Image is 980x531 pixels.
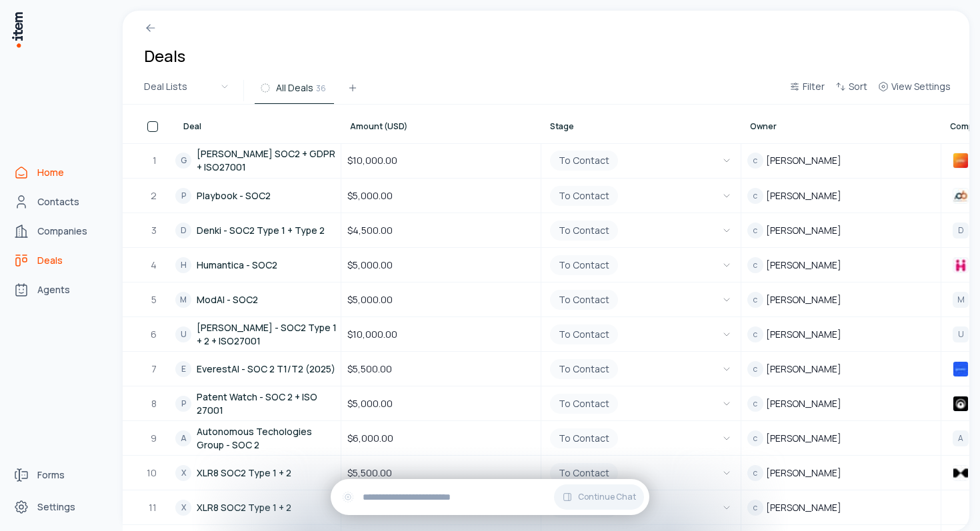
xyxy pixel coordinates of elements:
[175,456,340,489] a: XXLR8 SOC2 Type 1 + 2
[953,465,969,481] img: XLR8
[147,466,158,480] span: 10
[742,214,940,247] div: c[PERSON_NAME]
[8,189,109,215] a: Contacts
[742,352,940,385] div: c[PERSON_NAME]
[151,189,158,203] span: 2
[8,276,109,303] a: Agents
[347,293,393,306] span: $5,000.00
[331,479,649,515] div: Continue Chat
[747,223,763,239] div: c
[347,362,392,376] span: $5,500.00
[151,224,158,237] span: 3
[953,326,969,342] div: U
[747,188,763,204] div: c
[175,500,191,516] div: X
[175,257,191,273] div: H
[347,154,397,167] span: $10,000.00
[347,397,393,410] span: $5,000.00
[341,105,541,143] th: Amount (USD)
[175,361,191,377] div: E
[766,259,841,272] span: [PERSON_NAME]
[891,80,951,93] span: View Settings
[742,456,940,489] div: c[PERSON_NAME]
[766,362,841,376] span: [PERSON_NAME]
[742,179,940,212] div: c[PERSON_NAME]
[347,259,393,272] span: $5,000.00
[747,396,763,412] div: c
[953,292,969,308] div: M
[316,82,326,94] span: 36
[175,430,191,446] div: A
[747,361,763,377] div: c
[347,466,392,480] span: $5,500.00
[766,328,841,341] span: [PERSON_NAME]
[784,79,830,103] button: Filter
[350,121,407,132] span: Amount (USD)
[151,293,158,306] span: 5
[747,153,763,169] div: c
[37,225,87,238] span: Companies
[953,188,969,204] img: Playbook
[37,195,79,209] span: Contacts
[953,257,969,273] img: Humantica
[803,80,825,93] span: Filter
[750,121,777,132] span: Owner
[953,361,969,377] img: Everest AI
[151,328,158,341] span: 6
[747,500,763,516] div: c
[347,432,393,445] span: $6,000.00
[153,154,158,167] span: 1
[8,247,109,274] a: deals
[347,189,393,203] span: $5,000.00
[151,362,158,376] span: 7
[953,223,969,239] div: D
[766,397,841,410] span: [PERSON_NAME]
[766,224,841,237] span: [PERSON_NAME]
[151,397,158,410] span: 8
[873,79,956,103] button: View Settings
[175,223,191,239] div: D
[741,105,941,143] th: Owner
[175,491,340,524] a: XXLR8 SOC2 Type 1 + 2
[766,432,841,445] span: [PERSON_NAME]
[742,283,940,316] div: c[PERSON_NAME]
[175,214,340,247] a: DDenki - SOC2 Type 1 + Type 2
[37,283,70,296] span: Agents
[747,292,763,308] div: c
[175,292,191,308] div: M
[11,11,24,49] img: Item Brain Logo
[347,328,397,341] span: $10,000.00
[742,249,940,281] div: c[PERSON_NAME]
[151,259,158,272] span: 4
[766,466,841,480] span: [PERSON_NAME]
[175,318,340,350] a: U[PERSON_NAME] - SOC2 Type 1 + 2 + ISO27001
[175,326,191,342] div: U
[953,153,969,169] img: Gullie
[175,387,340,420] a: PPatent Watch - SOC 2 + ISO 27001
[766,501,841,514] span: [PERSON_NAME]
[175,422,340,454] a: AAutonomous Techologies Group - SOC 2
[747,257,763,273] div: c
[766,293,841,306] span: [PERSON_NAME]
[175,352,340,385] a: EEverestAI - SOC 2 T1/T2 (2025)
[953,430,969,446] div: A
[175,144,340,177] a: G[PERSON_NAME] SOC2 + GDPR + ISO27001
[766,154,841,167] span: [PERSON_NAME]
[550,121,574,132] span: Stage
[8,218,109,245] a: Companies
[175,153,191,169] div: G
[742,422,940,454] div: c[PERSON_NAME]
[347,224,393,237] span: $4,500.00
[175,249,340,281] a: HHumantica - SOC2
[742,491,940,524] div: c[PERSON_NAME]
[830,79,873,103] button: Sort
[151,432,158,445] span: 9
[175,188,191,204] div: P
[747,465,763,481] div: c
[578,492,636,502] span: Continue Chat
[144,45,185,67] h1: Deals
[541,105,741,143] th: Stage
[742,144,940,177] div: c[PERSON_NAME]
[37,254,63,267] span: Deals
[255,80,334,104] button: All Deals36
